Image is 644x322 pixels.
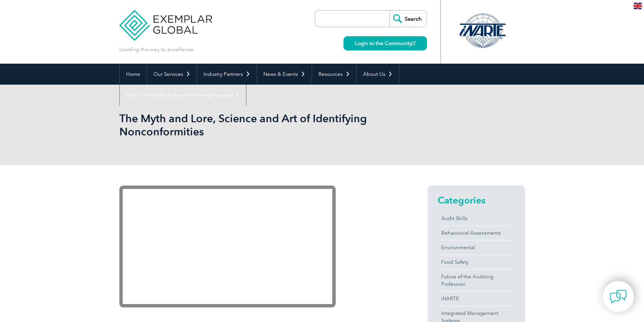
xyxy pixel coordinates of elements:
[257,64,312,85] a: News & Events
[412,41,415,45] img: open_square.png
[438,255,515,269] a: Food Safety
[610,288,627,305] img: contact-chat.png
[120,85,246,106] a: Find Certified Professional / Training Provider
[119,46,193,53] p: Leading the way to excellence
[119,112,379,138] h1: The Myth and Lore, Science and Art of Identifying Nonconformities
[389,10,427,27] input: Search
[634,3,642,9] img: en
[312,64,356,85] a: Resources
[119,186,336,307] iframe: YouTube video player
[438,195,515,206] h2: Categories
[343,36,427,50] a: Login to the Community
[438,211,515,226] a: Audit Skills
[438,292,515,306] a: iNARTE
[147,64,197,85] a: Our Services
[120,64,147,85] a: Home
[438,226,515,240] a: Behavioural Assessments
[357,64,399,85] a: About Us
[438,240,515,255] a: Environmental
[438,270,515,291] a: Future of the Auditing Profession
[197,64,257,85] a: Industry Partners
